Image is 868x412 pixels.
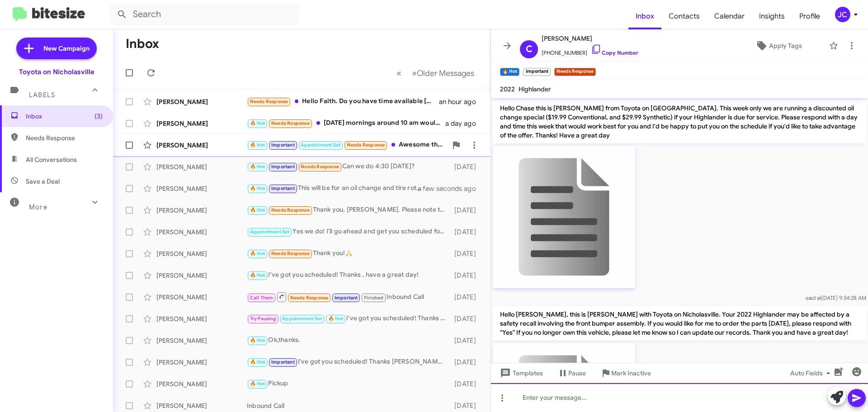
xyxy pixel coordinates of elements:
span: 🔥 Hot [328,316,344,322]
a: Insights [752,3,792,29]
span: [PHONE_NUMBER] [542,44,638,57]
div: Thank you!🙏 [247,248,450,259]
div: [DATE] [450,314,483,323]
span: More [29,203,47,211]
div: [DATE] [450,271,483,280]
span: Highlander [519,85,551,93]
span: Important [271,142,295,148]
span: « [396,67,401,79]
span: 🔥 Hot [250,164,265,170]
div: [PERSON_NAME] [156,119,247,128]
span: Important [271,164,295,170]
a: Profile [792,3,827,29]
div: Yes we do! I'll go ahead and get you scheduled for then. Let me know if you need anything else, a... [247,227,450,237]
button: Auto Fields [783,365,841,381]
div: [DATE] [450,227,483,237]
span: Try Pausing [250,316,276,322]
div: [DATE] [450,358,483,367]
button: Next [406,64,480,82]
span: [PERSON_NAME] [542,33,638,44]
button: Apply Tags [732,38,825,54]
div: Toyota on Nicholasville [19,67,94,76]
span: said at [806,294,821,301]
button: Previous [391,64,407,82]
div: [PERSON_NAME] [156,162,247,171]
div: [DATE] [450,162,483,171]
small: 🔥 Hot [500,68,519,76]
span: Call Them [250,295,274,301]
small: Important [523,68,550,76]
span: 🔥 Hot [250,251,265,256]
div: [PERSON_NAME] [156,97,247,106]
div: [PERSON_NAME] [156,358,247,367]
div: an hour ago [439,97,483,106]
div: [PERSON_NAME] [156,206,247,215]
div: I've got you scheduled! Thanks , have a great day! [247,270,450,280]
span: Needs Response [271,207,310,213]
input: Search [109,4,299,25]
span: New Campaign [43,44,90,53]
div: [DATE] [450,293,483,302]
a: Inbox [628,3,661,29]
span: Needs Response [271,251,310,256]
a: Contacts [661,3,707,29]
span: Important [271,185,295,191]
span: 🔥 Hot [250,120,265,126]
div: a few seconds ago [429,184,483,193]
div: Hello Faith. Do you have time available [DATE]? [247,96,439,107]
div: Ok,thanks. [247,335,450,346]
div: [PERSON_NAME] [156,401,247,410]
span: All Conversations [26,155,77,164]
span: Labels [29,91,55,99]
span: Mark Inactive [611,365,651,381]
div: [PERSON_NAME] [156,141,247,150]
div: Thank you, [PERSON_NAME]. Please note that the appointment is for my Avalon; not the Sienna. Just... [247,205,450,215]
span: » [412,67,417,79]
h1: Inbox [126,37,159,51]
div: [PERSON_NAME] [156,271,247,280]
span: Appointment Set [282,316,322,322]
div: [DATE] [450,336,483,345]
span: Pause [568,365,586,381]
div: Pickup [247,379,450,389]
a: New Campaign [16,38,97,59]
nav: Page navigation example [392,64,480,82]
div: [PERSON_NAME] [156,227,247,237]
div: Awesome thanks!!!! [247,140,447,150]
span: Appointment Set [301,142,340,148]
a: Copy Number [591,49,638,56]
div: [PERSON_NAME] [156,249,247,258]
div: [PERSON_NAME] [156,293,247,302]
span: Needs Response [347,142,385,148]
span: (3) [94,112,103,121]
span: Needs Response [301,164,339,170]
span: Needs Response [250,99,288,104]
span: C [526,42,533,57]
span: Important [335,295,358,301]
div: I've got you scheduled! Thanks [PERSON_NAME], have a great day! [247,357,450,367]
div: [PERSON_NAME] [156,314,247,323]
span: [DATE] 9:34:28 AM [806,294,866,301]
p: Hello Chase this is [PERSON_NAME] from Toyota on [GEOGRAPHIC_DATA]. This week only we are running... [493,100,866,143]
div: Can we do 4:30 [DATE]? [247,161,450,172]
span: Save a Deal [26,177,60,186]
div: [PERSON_NAME] [156,184,247,193]
span: Finished [364,295,384,301]
a: Calendar [707,3,752,29]
div: [DATE] [450,249,483,258]
span: Templates [498,365,543,381]
button: Pause [550,365,593,381]
span: 🔥 Hot [250,142,265,148]
span: Important [271,359,295,365]
span: Inbox [26,112,103,121]
span: 🔥 Hot [250,207,265,213]
div: I've got you scheduled! Thanks [PERSON_NAME], have a great day! [247,313,450,324]
div: a day ago [445,119,483,128]
small: Needs Response [554,68,596,76]
img: 9k= [493,146,635,288]
div: [DATE] [450,379,483,388]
